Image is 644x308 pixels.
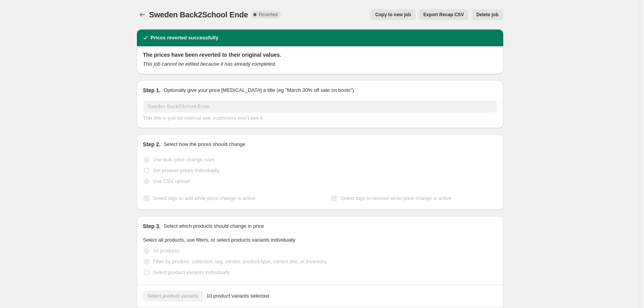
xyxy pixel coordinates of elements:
[419,9,469,20] button: Export Recap CSV
[143,51,497,59] h2: The prices have been reverted to their original values.
[164,86,354,94] p: Optionally give your price [MEDICAL_DATA] a title (eg "March 30% off sale on boots")
[143,115,263,121] span: This title is just for internal use, customers won't see it
[143,86,161,94] h2: Step 1.
[153,259,327,264] span: Filter by product, collection, tag, vendor, product type, variant title, or inventory
[375,12,411,18] span: Copy to new job
[143,140,161,148] h2: Step 2.
[153,248,179,254] span: All products
[476,12,498,18] span: Delete job
[206,292,269,300] span: 10 product variants selected
[153,157,215,162] span: Use bulk price change rules
[164,222,264,230] p: Select which products should change in price
[137,9,148,20] button: Price change jobs
[164,140,245,148] p: Select how the prices should change
[153,168,219,173] span: Set product prices individually
[143,237,295,243] span: Select all products, use filters, or select products variants individually
[423,12,464,18] span: Export Recap CSV
[259,12,278,18] span: Reverted
[149,10,248,19] span: Sweden Back2School Ende
[153,178,190,184] span: Use CSV upload
[371,9,416,20] button: Copy to new job
[153,269,230,275] span: Select product variants individually
[472,9,503,20] button: Delete job
[143,100,497,113] input: 30% off holiday sale
[151,34,219,42] h2: Prices reverted successfully
[153,195,256,201] span: Select tags to add while price change is active
[143,61,276,67] i: This job cannot be edited because it has already completed.
[341,195,452,201] span: Select tags to remove while price change is active
[143,222,161,230] h2: Step 3.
